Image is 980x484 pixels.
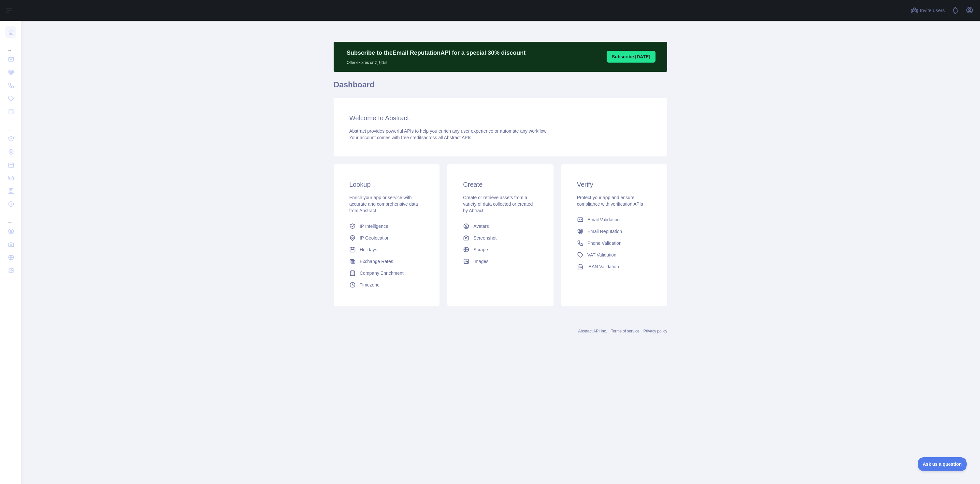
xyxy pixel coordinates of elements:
span: Company Enrichment [360,270,404,276]
span: Enrich your app or service with accurate and comprehensive data from Abstract [349,195,418,213]
a: Terms of service [611,329,639,333]
a: Holidays [347,244,426,256]
span: Images [473,258,488,265]
a: Phone Validation [574,237,654,249]
a: Email Validation [574,214,654,226]
a: Avatars [460,220,540,232]
span: Email Validation [587,216,620,223]
a: IP Intelligence [347,220,426,232]
span: Abstract provides powerful APIs to help you enrich any user experience or automate any workflow. [349,128,548,134]
span: Holidays [360,246,377,253]
span: Phone Validation [587,240,622,246]
a: IP Geolocation [347,232,426,244]
span: VAT Validation [587,252,616,258]
div: ... [5,211,16,224]
span: Screenshot [473,235,497,241]
div: ... [5,39,16,52]
p: Subscribe to the Email Reputation API for a special 30 % discount [347,48,526,57]
span: Scrape [473,246,488,253]
span: Avatars [473,223,489,229]
a: VAT Validation [574,249,654,261]
h3: Lookup [349,180,424,189]
span: Email Reputation [587,228,622,235]
div: ... [5,119,16,132]
a: Privacy policy [643,329,667,333]
a: Abstract API Inc. [578,329,607,333]
span: Exchange Rates [360,258,393,265]
a: Timezone [347,279,426,291]
p: Offer expires on 九月 1st. [347,57,526,65]
button: Subscribe [DATE] [607,51,656,63]
button: Invite users [909,5,946,16]
span: IP Intelligence [360,223,388,229]
span: Create or retrieve assets from a variety of data collected or created by Abtract [463,195,533,213]
a: Email Reputation [574,226,654,237]
h1: Dashboard [334,80,667,95]
h3: Welcome to Abstract. [349,113,652,123]
span: Protect your app and ensure compliance with verification APIs [577,195,643,207]
span: IBAN Validation [587,263,619,270]
a: Scrape [460,244,540,256]
span: Your account comes with across all Abstract APIs. [349,135,472,140]
span: IP Geolocation [360,235,390,241]
h3: Verify [577,180,652,189]
a: Images [460,256,540,267]
a: Screenshot [460,232,540,244]
span: Invite users [920,7,945,14]
span: Timezone [360,282,380,288]
span: free credits [401,135,424,140]
h3: Create [463,180,538,189]
a: IBAN Validation [574,261,654,272]
iframe: Toggle Customer Support [918,457,967,471]
a: Company Enrichment [347,267,426,279]
a: Exchange Rates [347,256,426,267]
